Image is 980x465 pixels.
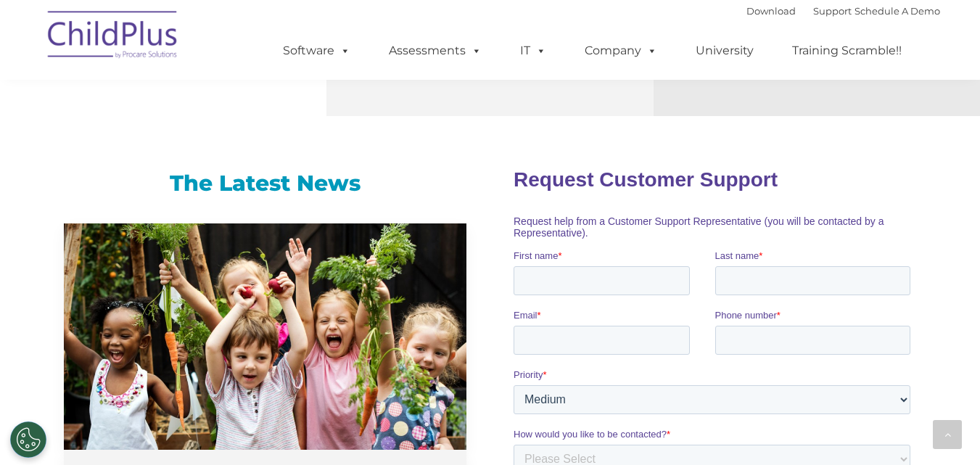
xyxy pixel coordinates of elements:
[778,36,916,65] a: Training Scramble!!
[202,96,246,107] span: Last name
[813,5,852,17] a: Support
[41,1,186,73] img: ChildPlus by Procare Solutions
[746,5,796,17] a: Download
[374,36,496,65] a: Assessments
[570,36,672,65] a: Company
[681,36,768,65] a: University
[743,308,980,465] iframe: Chat Widget
[506,36,561,65] a: IT
[64,169,466,198] h3: The Latest News
[268,36,365,65] a: Software
[10,421,46,458] button: Cookies Settings
[855,5,940,17] a: Schedule A Demo
[746,5,940,17] font: |
[202,155,263,166] span: Phone number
